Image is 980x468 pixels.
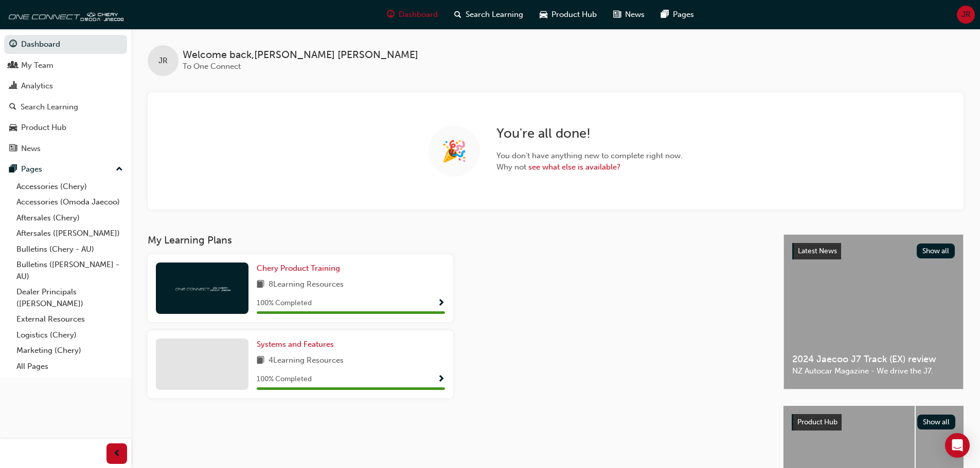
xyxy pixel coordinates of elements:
[454,8,461,21] span: search-icon
[792,414,955,430] a: Product HubShow all
[21,143,41,155] div: News
[798,247,837,255] span: Latest News
[113,447,121,460] span: prev-icon
[9,61,17,70] span: people-icon
[446,4,531,25] a: search-iconSearch Learning
[496,125,683,142] h2: You're all done!
[4,35,127,54] a: Dashboard
[257,373,312,385] span: 100 % Completed
[257,263,344,274] a: Chery Product Training
[496,161,683,173] span: Why not
[257,340,334,349] span: Systems and Features
[792,365,955,377] span: NZ Autocar Magazine - We drive the J7.
[957,6,975,24] button: JR
[12,241,127,257] a: Bulletins (Chery - AU)
[21,101,78,113] div: Search Learning
[269,278,344,291] span: 8 Learning Resources
[437,297,445,310] button: Show Progress
[917,244,955,258] button: Show all
[540,8,547,21] span: car-icon
[257,339,338,350] a: Systems and Features
[257,278,264,291] span: book-icon
[4,160,127,179] button: Pages
[399,9,438,21] span: Dashboard
[12,179,127,195] a: Accessories (Chery)
[21,163,42,175] div: Pages
[4,118,127,137] a: Product Hub
[12,226,127,241] a: Aftersales ([PERSON_NAME])
[783,234,964,389] a: Latest NewsShow all2024 Jaecoo J7 Track (EX) reviewNZ Autocar Magazine - We drive the J7.
[9,123,17,133] span: car-icon
[441,145,467,157] span: 🎉
[183,49,418,61] span: Welcome back , [PERSON_NAME] [PERSON_NAME]
[9,165,17,174] span: pages-icon
[12,359,127,375] a: All Pages
[605,4,653,25] a: news-iconNews
[21,60,54,71] div: My Team
[4,77,127,96] a: Analytics
[9,144,17,154] span: news-icon
[379,4,446,25] a: guage-iconDashboard
[945,433,970,458] div: Open Intercom Messenger
[21,80,53,92] div: Analytics
[437,373,445,386] button: Show Progress
[531,4,605,25] a: car-iconProduct Hub
[257,297,312,309] span: 100 % Completed
[12,327,127,343] a: Logistics (Chery)
[673,9,694,21] span: Pages
[257,354,264,367] span: book-icon
[158,55,168,67] span: JR
[148,234,767,246] h3: My Learning Plans
[797,418,838,426] span: Product Hub
[661,8,669,21] span: pages-icon
[12,210,127,226] a: Aftersales (Chery)
[4,139,127,158] a: News
[21,122,66,134] div: Product Hub
[4,56,127,75] a: My Team
[12,257,127,284] a: Bulletins ([PERSON_NAME] - AU)
[466,9,523,21] span: Search Learning
[4,98,127,117] a: Search Learning
[437,299,445,308] span: Show Progress
[174,283,230,293] img: oneconnect
[269,354,344,367] span: 4 Learning Resources
[625,9,645,21] span: News
[12,343,127,359] a: Marketing (Chery)
[551,9,597,21] span: Product Hub
[12,311,127,327] a: External Resources
[9,103,16,112] span: search-icon
[613,8,621,21] span: news-icon
[653,4,702,25] a: pages-iconPages
[4,33,127,160] button: DashboardMy TeamAnalyticsSearch LearningProduct HubNews
[792,353,955,365] span: 2024 Jaecoo J7 Track (EX) review
[961,9,971,21] span: JR
[437,375,445,384] span: Show Progress
[9,82,17,91] span: chart-icon
[5,4,123,25] img: oneconnect
[9,40,17,49] span: guage-icon
[12,284,127,311] a: Dealer Principals ([PERSON_NAME])
[116,163,123,176] span: up-icon
[183,62,241,71] span: To One Connect
[496,150,683,162] span: You don't have anything new to complete right now.
[528,162,620,172] a: see what else is available?
[12,194,127,210] a: Accessories (Omoda Jaecoo)
[792,243,955,259] a: Latest NewsShow all
[917,415,956,429] button: Show all
[387,8,395,21] span: guage-icon
[257,264,340,273] span: Chery Product Training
